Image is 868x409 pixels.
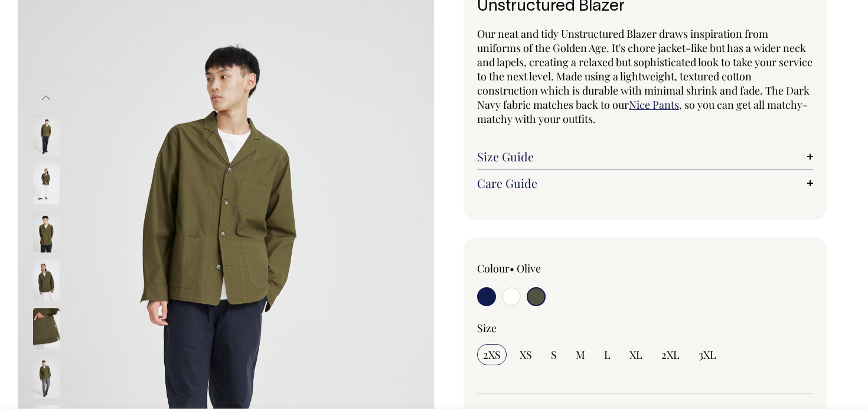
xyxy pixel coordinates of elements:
[655,344,686,365] input: 2XL
[693,344,722,365] input: 3XL
[629,98,679,112] a: Nice Pants
[604,348,611,362] span: L
[477,261,612,275] div: Colour
[33,163,60,204] img: olive
[33,309,60,350] img: olive
[33,115,60,156] img: olive
[517,261,541,275] label: Olive
[477,344,507,365] input: 2XS
[477,98,808,126] span: , so you can get all matchy-matchy with your outfits.
[661,348,680,362] span: 2XL
[598,344,616,365] input: L
[37,85,55,111] button: Previous
[33,212,60,253] img: olive
[624,344,648,365] input: XL
[33,357,60,398] img: olive
[520,348,532,362] span: XS
[33,260,60,301] img: olive
[483,348,501,362] span: 2XS
[514,344,538,365] input: XS
[477,27,812,112] span: Our neat and tidy Unstructured Blazer draws inspiration from uniforms of the Golden Age. It's cho...
[576,348,585,362] span: M
[477,150,813,164] a: Size Guide
[629,348,642,362] span: XL
[570,344,591,365] input: M
[477,321,813,335] div: Size
[477,176,813,190] a: Care Guide
[699,348,716,362] span: 3XL
[551,348,557,362] span: S
[510,261,514,275] span: •
[545,344,563,365] input: S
